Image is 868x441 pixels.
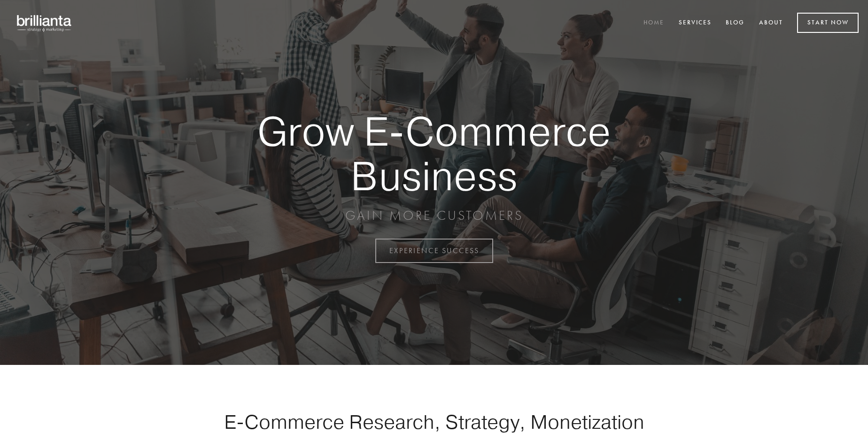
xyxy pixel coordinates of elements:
a: Blog [720,15,751,31]
a: EXPERIENCE SUCCESS [375,239,493,263]
p: GAIN MORE CUSTOMERS [225,207,643,224]
a: Start Now [797,13,859,33]
a: Home [637,15,670,31]
a: About [753,15,789,31]
h1: E-Commerce Research, Strategy, Monetization [194,410,674,433]
strong: Grow E-Commerce Business [225,109,643,198]
img: brillianta - research, strategy, marketing [9,9,80,37]
a: Services [673,15,718,31]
